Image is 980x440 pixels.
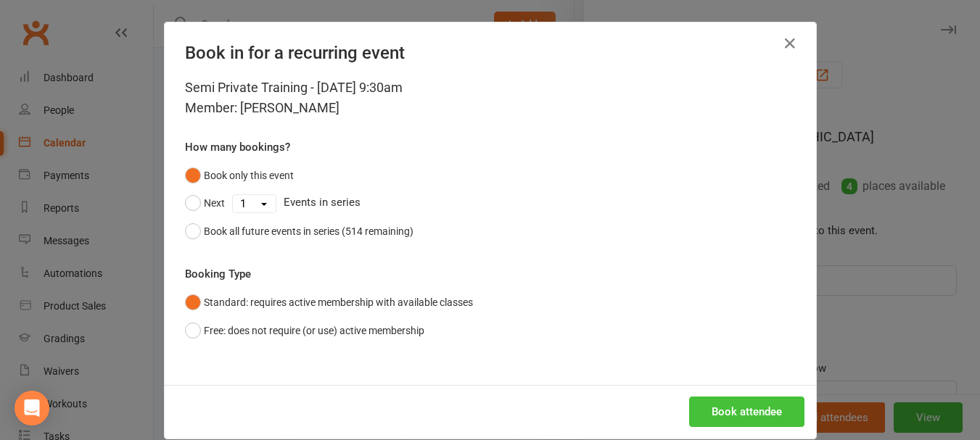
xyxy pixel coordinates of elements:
[185,43,796,63] h4: Book in for a recurring event
[689,397,804,427] button: Book attendee
[185,189,796,217] div: Events in series
[185,78,796,118] div: Semi Private Training - [DATE] 9:30am Member: [PERSON_NAME]
[185,189,225,217] button: Next
[185,162,294,189] button: Book only this event
[204,223,413,239] div: Book all future events in series (514 remaining)
[185,289,473,316] button: Standard: requires active membership with available classes
[185,317,424,344] button: Free: does not require (or use) active membership
[185,265,251,283] label: Booking Type
[15,391,49,426] div: Open Intercom Messenger
[185,217,413,245] button: Book all future events in series (514 remaining)
[185,138,290,156] label: How many bookings?
[778,32,802,55] button: Close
